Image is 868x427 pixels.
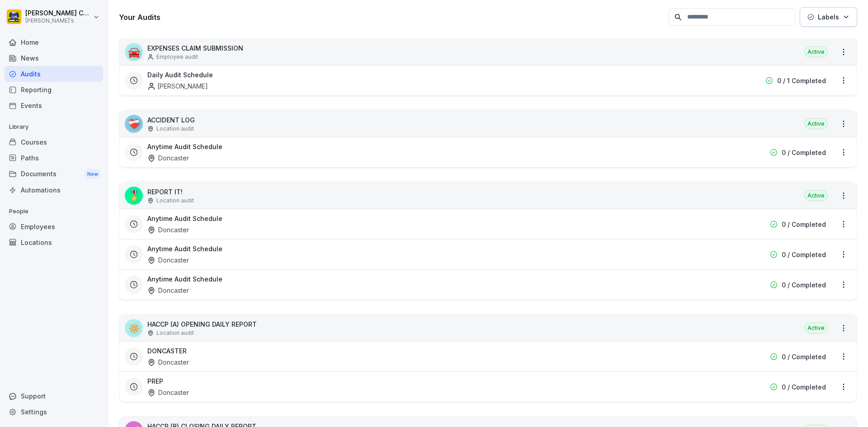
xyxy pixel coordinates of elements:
[5,120,103,134] p: Library
[5,98,103,113] a: Events
[818,12,839,22] p: Labels
[147,43,243,53] p: EXPENSES CLAIM SUBMISSION
[782,280,826,290] p: 0 / Completed
[147,388,189,397] div: Doncaster
[5,388,103,404] div: Support
[5,204,103,219] p: People
[125,187,143,205] div: 🎖️
[5,66,103,82] a: Audits
[147,357,189,367] div: Doncaster
[5,50,103,66] a: News
[125,115,143,133] div: ❤️‍🩹
[5,182,103,198] a: Automations
[147,274,222,284] h3: Anytime Audit Schedule
[777,76,826,85] p: 0 / 1 Completed
[804,47,828,57] div: Active
[5,34,103,50] a: Home
[25,18,91,24] p: [PERSON_NAME]'s
[804,118,828,129] div: Active
[147,376,163,386] h3: PREP
[147,244,222,253] h3: Anytime Audit Schedule
[156,125,194,133] p: Location audit
[147,286,189,295] div: Doncaster
[119,12,664,22] h3: Your Audits
[5,82,103,98] a: Reporting
[782,148,826,157] p: 0 / Completed
[5,166,103,183] div: Documents
[804,190,828,201] div: Active
[800,7,857,27] button: Labels
[147,153,189,163] div: Doncaster
[147,115,195,125] p: ACCIDENT LOG
[147,255,189,265] div: Doncaster
[5,134,103,150] a: Courses
[5,219,103,235] a: Employees
[147,70,213,80] h3: Daily Audit Schedule
[147,142,222,151] h3: Anytime Audit Schedule
[782,250,826,259] p: 0 / Completed
[125,43,143,61] div: 🚘
[804,323,828,333] div: Active
[5,235,103,250] a: Locations
[782,352,826,361] p: 0 / Completed
[147,319,257,329] p: HACCP (A) OPENING DAILY REPORT
[147,214,222,223] h3: Anytime Audit Schedule
[147,346,187,356] h3: DONCASTER
[5,404,103,420] a: Settings
[156,329,194,337] p: Location audit
[147,81,208,91] div: [PERSON_NAME]
[156,53,198,61] p: Employee audit
[156,197,194,205] p: Location audit
[125,319,143,337] div: 🔅
[147,225,189,235] div: Doncaster
[5,166,103,183] a: DocumentsNew
[5,150,103,166] a: Paths
[25,9,91,17] p: [PERSON_NAME] Calladine
[147,187,194,197] p: REPORT IT!
[782,220,826,229] p: 0 / Completed
[85,169,100,179] div: New
[782,382,826,392] p: 0 / Completed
